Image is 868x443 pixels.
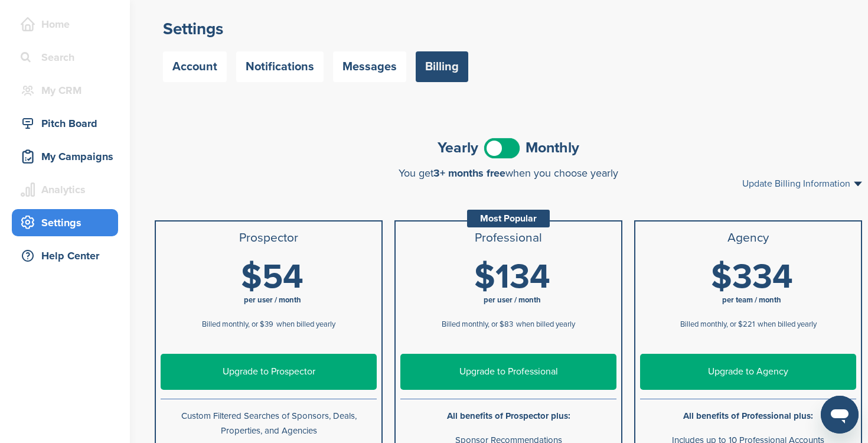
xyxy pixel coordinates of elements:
h3: Agency [640,231,856,245]
span: per user / month [484,295,541,305]
a: Help Center [12,242,118,269]
div: My Campaigns [18,146,118,167]
a: Settings [12,209,118,236]
a: Search [12,44,118,71]
span: Billed monthly, or $39 [202,320,273,329]
a: Upgrade to Agency [640,354,856,390]
div: Home [18,14,118,35]
span: when billed yearly [516,320,575,329]
span: Yearly [438,141,478,155]
div: Help Center [18,245,118,266]
span: $334 [711,256,793,298]
div: My CRM [18,80,118,101]
span: per user / month [244,295,301,305]
span: Billed monthly, or $83 [442,320,513,329]
div: Settings [18,212,118,233]
div: Search [18,47,118,68]
a: My Campaigns [12,143,118,170]
div: Analytics [18,179,118,200]
a: Upgrade to Professional [400,354,616,390]
iframe: Button to launch messaging window [821,396,859,434]
span: per team / month [722,295,781,305]
a: My CRM [12,77,118,104]
a: Home [12,11,118,38]
h3: Prospector [161,231,377,245]
a: Notifications [236,51,324,82]
a: Billing [416,51,468,82]
span: when billed yearly [276,320,335,329]
a: Analytics [12,176,118,203]
a: Messages [333,51,406,82]
div: Most Popular [467,210,550,227]
b: All benefits of Professional plus: [683,411,813,421]
span: $54 [241,256,304,298]
a: Account [163,51,227,82]
p: Custom Filtered Searches of Sponsors, Deals, Properties, and Agencies [161,409,377,438]
div: You get when you choose yearly [155,167,862,179]
span: when billed yearly [758,320,817,329]
span: $134 [474,256,550,298]
div: Pitch Board [18,113,118,134]
span: Billed monthly, or $221 [680,320,755,329]
h2: Settings [163,18,854,40]
span: 3+ months free [433,167,505,180]
h3: Professional [400,231,616,245]
b: All benefits of Prospector plus: [447,411,570,421]
a: Update Billing Information [742,179,862,188]
span: Monthly [526,141,579,155]
a: Pitch Board [12,110,118,137]
a: Upgrade to Prospector [161,354,377,390]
